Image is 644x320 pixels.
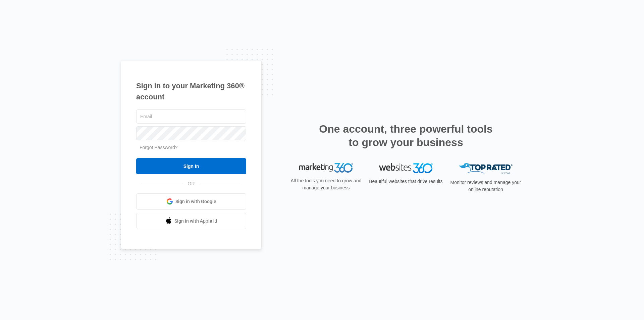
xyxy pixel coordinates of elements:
[175,198,216,205] span: Sign in with Google
[379,163,433,173] img: Websites 360
[317,122,495,149] h2: One account, three powerful tools to grow your business
[140,145,178,150] a: Forgot Password?
[448,179,523,193] p: Monitor reviews and manage your online reputation
[299,163,353,173] img: Marketing 360
[136,193,246,210] a: Sign in with Google
[136,109,246,124] input: Email
[183,180,200,187] span: OR
[136,158,246,174] input: Sign In
[368,178,443,185] p: Beautiful websites that drive results
[288,177,364,191] p: All the tools you need to grow and manage your business
[174,218,217,225] span: Sign in with Apple Id
[459,163,513,174] img: Top Rated Local
[136,213,246,229] a: Sign in with Apple Id
[136,80,246,102] h1: Sign in to your Marketing 360® account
